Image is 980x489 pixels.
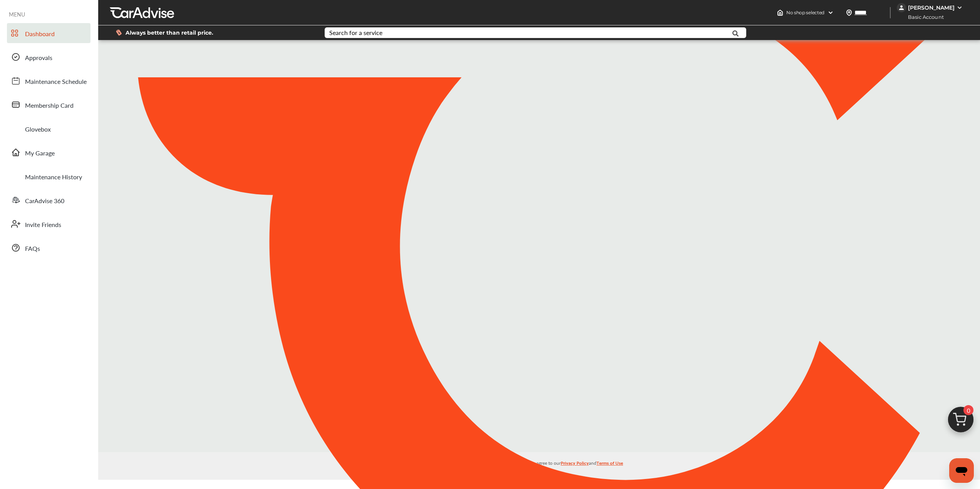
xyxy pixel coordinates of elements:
span: 0 [963,405,973,415]
div: [PERSON_NAME] [908,4,955,11]
span: CarAdvise 360 [25,196,64,206]
div: Search for a service [329,30,382,36]
span: Invite Friends [25,220,61,230]
span: Glovebox [25,125,51,135]
span: Maintenance History [25,172,82,182]
span: Basic Account [898,13,950,21]
div: © 2025 All rights reserved. [98,452,980,480]
span: Always better than retail price. [126,30,213,35]
a: Invite Friends [7,214,90,234]
a: Dashboard [7,23,90,43]
img: dollor_label_vector.a70140d1.svg [116,29,122,36]
a: FAQs [7,238,90,258]
span: Maintenance Schedule [25,77,87,87]
p: By using the CarAdvise application, you agree to our and [98,459,980,467]
a: Maintenance History [7,166,90,186]
img: CA_CheckIcon.cf4f08d4.svg [498,226,539,262]
a: Glovebox [7,118,90,139]
img: location_vector.a44bc228.svg [846,10,852,16]
img: header-home-logo.8d720a4f.svg [777,10,783,16]
a: Approvals [7,47,90,67]
img: cart_icon.3d0951e8.svg [942,403,979,440]
img: jVpblrzwTbfkPYzPPzSLxeg0AAAAASUVORK5CYII= [897,3,906,12]
a: Maintenance Schedule [7,71,90,91]
span: My Garage [25,149,55,159]
img: header-down-arrow.9dd2ce7d.svg [828,10,834,16]
span: Dashboard [25,29,55,39]
span: Approvals [25,53,52,63]
a: Membership Card [7,95,90,115]
a: CarAdvise 360 [7,190,90,210]
span: FAQs [25,244,40,254]
span: MENU [9,11,25,17]
span: Membership Card [25,101,74,111]
iframe: Button to launch messaging window [949,458,974,483]
img: header-divider.bc55588e.svg [890,7,891,18]
img: WGsFRI8htEPBVLJbROoPRyZpYNWhNONpIPPETTm6eUC0GeLEiAAAAAElFTkSuQmCC [957,5,963,11]
span: No shop selected [786,10,824,16]
a: My Garage [7,142,90,162]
